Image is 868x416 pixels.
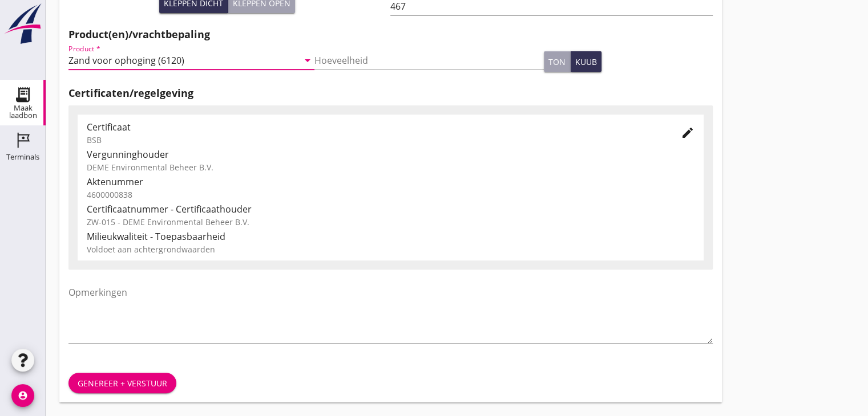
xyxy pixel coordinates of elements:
[571,51,601,72] button: kuub
[87,148,695,161] div: Vergunninghouder
[78,377,167,389] div: Genereer + verstuur
[6,153,39,161] div: Terminals
[68,373,176,393] button: Genereer + verstuur
[87,243,695,255] div: Voldoet aan achtergrondwaarden
[548,56,566,68] div: ton
[87,161,695,173] div: DEME Environmental Beheer B.V.
[11,384,34,407] i: account_circle
[87,202,695,216] div: Certificaatnummer - Certificaathouder
[681,126,695,140] i: edit
[87,120,663,134] div: Certificaat
[87,216,695,228] div: ZW-015 - DEME Environmental Beheer B.V.
[68,283,713,343] textarea: Opmerkingen
[68,85,713,101] h2: Certificaten/regelgeving
[87,230,695,243] div: Milieukwaliteit - Toepasbaarheid
[87,134,663,146] div: BSB
[544,51,571,72] button: ton
[87,189,695,201] div: 4600000838
[87,175,695,189] div: Aktenummer
[314,51,544,70] input: Hoeveelheid
[301,54,314,67] i: arrow_drop_down
[575,56,597,68] div: kuub
[68,51,298,70] input: Product *
[2,3,43,45] img: logo-small.a267ee39.svg
[68,27,713,42] h2: Product(en)/vrachtbepaling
